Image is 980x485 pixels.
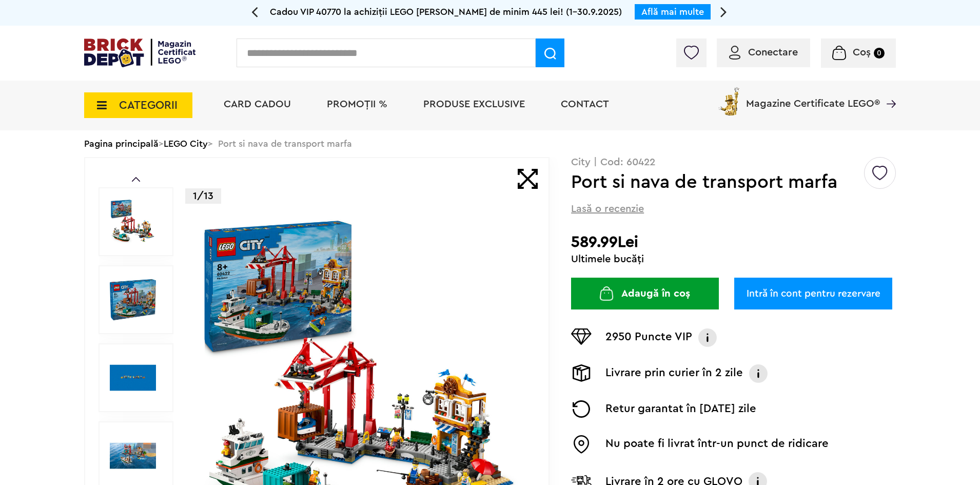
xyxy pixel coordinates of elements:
[110,355,156,401] img: Port si nava de transport marfa LEGO 60422
[697,328,718,347] img: Info VIP
[119,100,178,111] span: CATEGORII
[605,328,692,347] p: 2950 Puncte VIP
[132,177,140,182] a: Prev
[110,199,156,245] img: Port si nava de transport marfa
[224,99,291,109] a: Card Cadou
[874,48,885,59] small: 0
[185,188,221,204] p: 1/13
[605,364,743,383] p: Livrare prin curier în 2 zile
[84,139,159,148] a: Pagina principală
[853,47,871,57] span: Coș
[571,233,896,251] h2: 589.99Lei
[571,157,896,167] p: City | Cod: 60422
[571,435,592,454] img: Easybox
[327,99,387,109] a: PROMOȚII %
[605,400,756,418] p: Retur garantat în [DATE] zile
[571,173,863,191] h1: Port si nava de transport marfa
[641,7,704,16] a: Află mai multe
[734,278,892,309] a: Intră în cont pentru rezervare
[270,7,622,16] span: Cadou VIP 40770 la achiziții LEGO [PERSON_NAME] de minim 445 lei! (1-30.9.2025)
[746,85,880,109] span: Magazine Certificate LEGO®
[571,254,896,264] div: Ultimele bucăți
[880,85,896,95] a: Magazine Certificate LEGO®
[110,433,156,479] img: Seturi Lego Port si nava de transport marfa
[605,435,829,454] p: Nu poate fi livrat într-un punct de ridicare
[110,277,156,323] img: Port si nava de transport marfa
[423,99,525,109] a: Produse exclusive
[571,202,644,216] span: Lasă o recenzie
[561,99,609,109] a: Contact
[571,278,719,309] button: Adaugă în coș
[748,47,798,57] span: Conectare
[84,130,896,157] div: > > Port si nava de transport marfa
[748,364,769,383] img: Info livrare prin curier
[571,400,592,418] img: Returnare
[571,364,592,382] img: Livrare
[164,139,208,148] a: LEGO City
[729,47,798,57] a: Conectare
[571,328,592,345] img: Puncte VIP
